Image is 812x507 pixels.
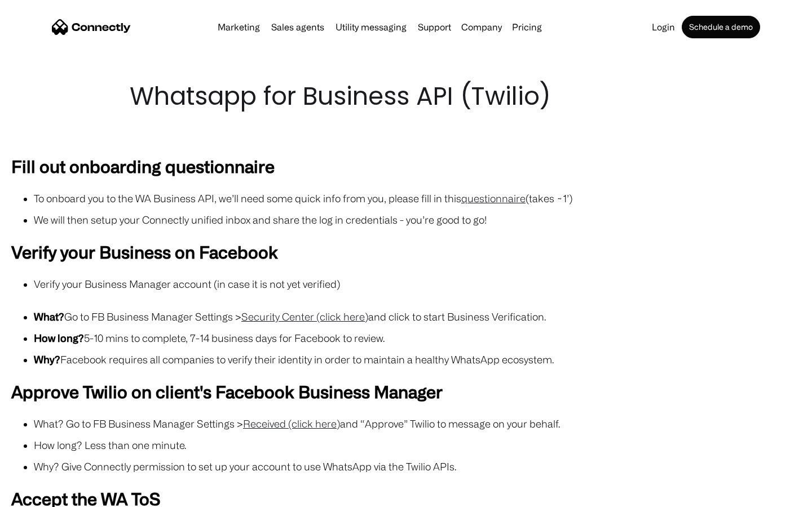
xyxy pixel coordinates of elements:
li: Verify your Business Manager account (in case it is not yet verified) [34,276,801,292]
li: What? Go to FB Business Manager Settings > and “Approve” Twilio to message on your behalf. [34,416,801,432]
a: Received (click here) [243,418,340,429]
strong: How long? [34,332,84,344]
a: Marketing [213,23,264,32]
a: Login [647,23,679,32]
a: Pricing [507,23,546,32]
li: Facebook requires all companies to verify their identity in order to maintain a healthy WhatsApp ... [34,352,801,367]
a: Security Center (click here) [241,311,368,322]
div: Company [461,19,502,35]
a: Utility messaging [331,23,411,32]
strong: Why? [34,354,60,365]
a: Support [413,23,456,32]
a: Sales agents [267,23,329,32]
li: To onboard you to the WA Business API, we’ll need some quick info from you, please fill in this (... [34,190,801,206]
li: How long? Less than one minute. [34,437,801,453]
a: questionnaire [461,193,526,204]
strong: Verify your Business on Facebook [11,242,278,261]
strong: Approve Twilio on client's Facebook Business Manager [11,382,443,401]
a: Schedule a demo [682,16,760,38]
h1: Whatsapp for Business API (Twilio) [130,79,682,114]
ul: Language list [23,487,68,503]
li: Why? Give Connectly permission to set up your account to use WhatsApp via the Twilio APIs. [34,459,801,474]
li: 5-10 mins to complete, 7-14 business days for Facebook to review. [34,330,801,346]
strong: Fill out onboarding questionnaire [11,157,275,176]
li: We will then setup your Connectly unified inbox and share the log in credentials - you’re good to... [34,212,801,228]
li: Go to FB Business Manager Settings > and click to start Business Verification. [34,309,801,324]
strong: What? [34,311,64,322]
aside: Language selected: English [11,487,68,503]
